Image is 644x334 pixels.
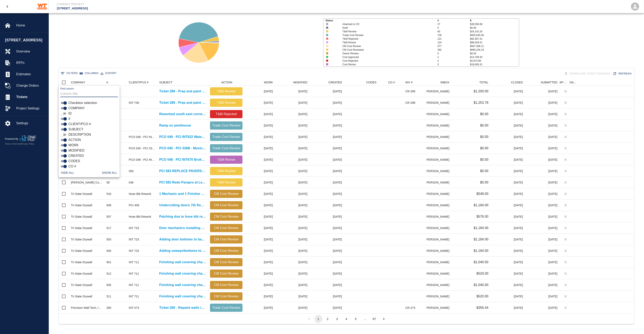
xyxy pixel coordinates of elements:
span: SUBJECT [68,127,83,132]
span: Project Settings [16,106,45,111]
p: T&M Review [212,89,241,94]
div: PCO 049 - PCI INT622 Watering due to irrigation delay Part 2 [129,135,155,139]
div: INBOX [427,79,451,86]
div: [DATE] [525,97,560,108]
button: Show all [100,169,119,177]
span: ID [68,111,72,116]
p: 377 [437,44,470,48]
button: Go to page 2 [324,315,332,323]
div: [DATE] [490,200,525,211]
img: TracFlo [20,135,36,141]
p: Status [326,19,437,22]
button: Export [100,70,118,76]
p: CM Cost Review [342,44,428,48]
div: [DATE] [245,200,275,211]
p: $0.00 [480,146,488,151]
div: TOTAL [451,79,490,86]
div: [DATE] [490,108,525,120]
a: PCI 583 Redo Parapro at Level 2 Columns [159,180,206,185]
p: T&M Revise [342,41,428,44]
p: T&M Rejected [342,37,428,41]
a: 1 Mechanic and 1 Finisher working on hose bib patching. [159,191,206,196]
div: [DATE] [310,165,344,177]
button: Go to page 87 [370,315,379,323]
p: 5 [437,63,470,66]
div: [PERSON_NAME] [427,143,451,154]
div: PCO 045 - PCI 336B - Moving Steel Road Plates Cancellation [129,146,155,150]
div: [DATE] [310,211,344,222]
span: Home [16,23,45,28]
span: Overview [16,49,45,54]
a: Finishing wall covering changes where wall coverings were removed in... [159,283,206,287]
div: [PERSON_NAME] [427,108,451,120]
div: Tri State Drywall [71,192,92,196]
div: [DATE] [275,97,310,108]
a: PCI 583 REPLACE PAVERS L2 WEST [159,169,206,174]
p: PCO 048 - PCI INT670 Broken Pavers by other trades Part 2 [159,157,206,162]
a: Terms of Service [5,143,21,145]
div: [DATE] [525,120,560,131]
div: [DATE] [245,234,275,245]
p: $0.00 [470,52,519,55]
div: [DATE] [275,86,310,97]
a: PCO 049 - PCI INT622 Watering due to irrigation delay Part 2 [159,134,206,139]
p: [STREET_ADDRESS] [57,6,344,11]
div: [DATE] [275,165,310,177]
div: [DATE] [490,97,525,108]
div: PCO 048 - PCI INT670 Broken Pavers by other trades Part 2 [129,158,155,162]
div: [DATE] [310,222,344,234]
p: CM Cost Review [212,214,241,219]
p: T&M Revise [212,157,241,162]
p: $18,656.31 [470,63,519,66]
a: Reworked south east corner curbs [159,112,206,117]
div: CO # [379,79,403,86]
div: [DATE] [525,177,560,188]
div: [DATE] [310,143,344,154]
p: $576.00 [476,214,488,219]
span: Change Orders [16,83,45,88]
p: $88,528.51 [470,41,519,44]
p: 0 [437,52,470,55]
div: [PERSON_NAME] [427,188,451,200]
div: [DATE] [310,86,344,97]
div: [PERSON_NAME] [427,165,451,177]
a: Finishing wall covering changes where wall coverings were removed in... [159,260,206,265]
button: open drawer [2,2,12,11]
p: T&M Review [342,30,428,33]
div: [DATE] [275,211,310,222]
span: Estimates [16,72,45,77]
div: # [104,79,127,86]
div: ACTION [221,79,232,86]
p: CM Cost Reviewed [342,48,428,52]
div: [DATE] [275,131,310,143]
p: $548.00 [476,191,488,196]
a: PCO 045 - PCI 336B - Moving Steel Road Plates Cancellation [159,146,206,151]
p: $0.00 [480,180,488,185]
div: Tri State Drywall [71,203,92,207]
div: [PERSON_NAME] [427,131,451,143]
div: [PERSON_NAME] [427,222,451,234]
div: Tri State Drywall [71,226,92,230]
div: [DATE] [310,131,344,143]
p: Ramp on penthouse [159,123,191,128]
img: Whiting-Turner [36,1,49,12]
a: Ticket 260 - Repaint walls in corridor 4008 and office 4520 [159,305,206,310]
p: Cost Rejected [342,59,428,63]
div: [DATE] [525,200,560,211]
div: CLOSED [511,79,523,86]
div: DATE CM COST APPROVED [570,79,578,86]
p: 124 [437,41,470,44]
p: Powered By [5,137,20,141]
div: Hose Bib Rework [129,192,151,196]
p: 2 [437,59,470,63]
p: $567,368.11 [470,44,519,48]
div: INT 723 [129,237,139,241]
p: $0.00 [480,134,488,139]
div: [DATE] [245,120,275,131]
p: Ticket 285 - Prep and paint exposed intumescent columns in south lobby 102 [159,100,206,105]
div: WORK [245,79,275,86]
p: Current Project [57,2,344,6]
a: Privacy Policy [21,143,34,145]
a: Ticket 286 - Prep and paint areas in room FCC #112A [159,89,206,94]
